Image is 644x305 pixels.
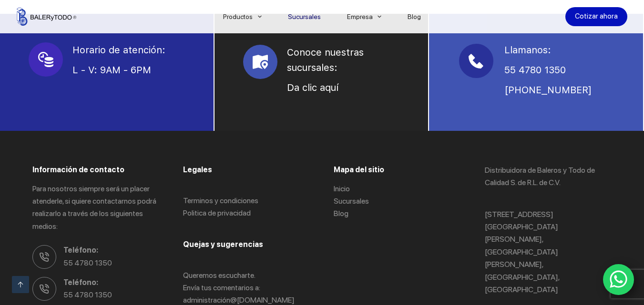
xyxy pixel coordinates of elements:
a: 55 4780 1350 [63,290,112,299]
p: Distribuidora de Baleros y Todo de Calidad S. de R.L. de C.V. [485,164,612,189]
span: 55 4780 1350 [504,64,566,76]
span: Llamanos: [504,44,551,56]
p: [STREET_ADDRESS] [GEOGRAPHIC_DATA][PERSON_NAME], [GEOGRAPHIC_DATA][PERSON_NAME], [GEOGRAPHIC_DATA... [485,208,612,296]
p: Para nosotros siempre será un placer atenderle, si quiere contactarnos podrá realizarlo a través ... [32,183,159,233]
a: Da clic aquí [287,82,338,93]
a: 55 4780 1350 [63,258,112,267]
img: Balerytodo [17,8,76,26]
span: L - V: 9AM - 6PM [72,64,151,76]
a: Terminos y condiciones [183,196,258,205]
span: Horario de atención: [72,44,165,56]
span: Conoce nuestras sucursales: [287,47,367,73]
span: Teléfono: [63,244,159,256]
a: Cotizar ahora [565,7,627,26]
h3: Mapa del sitio [334,164,460,176]
a: Blog [334,209,348,218]
a: WhatsApp [603,264,634,295]
span: Teléfono: [63,276,159,289]
a: Sucursales [334,197,369,206]
span: Quejas y sugerencias [183,240,263,249]
span: [PHONE_NUMBER] [504,84,592,96]
h3: Información de contacto [32,164,159,176]
a: Inicio [334,184,350,193]
a: Ir arriba [12,276,29,293]
a: Politica de privacidad [183,208,251,217]
span: Legales [183,165,212,174]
